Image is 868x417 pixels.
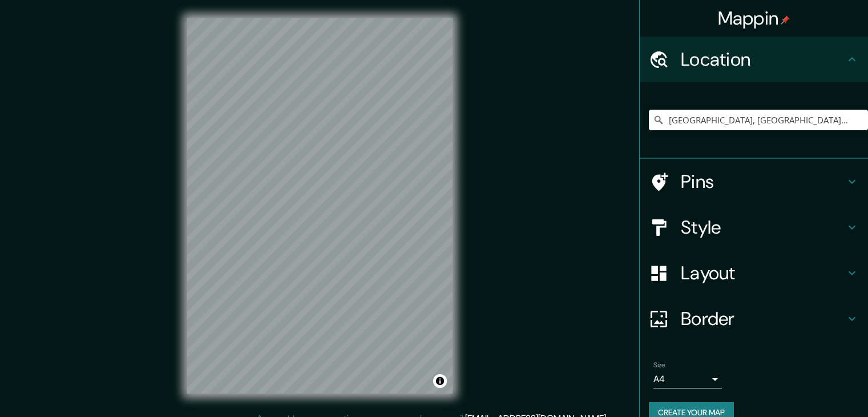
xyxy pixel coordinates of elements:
[433,374,447,388] button: Toggle attribution
[640,159,868,205] div: Pins
[640,37,868,82] div: Location
[649,110,868,130] input: Pick your city or area
[187,18,453,394] canvas: Map
[781,15,790,25] img: pin-icon.png
[653,360,665,370] label: Size
[640,250,868,296] div: Layout
[681,307,845,330] h4: Border
[718,7,790,30] h4: Mappin
[681,48,845,71] h4: Location
[640,296,868,342] div: Border
[681,262,845,284] h4: Layout
[653,370,722,388] div: A4
[681,216,845,239] h4: Style
[640,205,868,250] div: Style
[681,170,845,193] h4: Pins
